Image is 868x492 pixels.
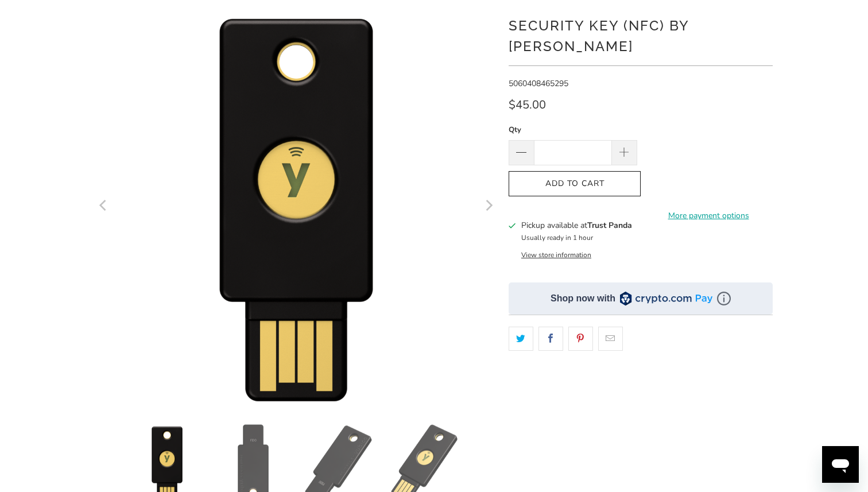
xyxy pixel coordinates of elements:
[509,97,546,113] span: $45.00
[598,327,623,351] a: Email this to a friend
[644,210,773,222] a: More payment options
[538,327,563,351] a: Share this on Facebook
[521,250,591,259] button: View store information
[509,327,533,351] a: Share this on Twitter
[95,5,113,406] button: Previous
[521,233,593,242] small: Usually ready in 1 hour
[509,123,637,136] label: Qty
[509,171,641,197] button: Add to Cart
[95,5,497,406] a: Security Key (NFC) by Yubico - Trust Panda
[822,446,859,483] iframe: Button to launch messaging window, conversation in progress
[509,371,773,409] iframe: Reviews Widget
[509,13,773,57] h1: Security Key (NFC) by [PERSON_NAME]
[509,78,568,89] span: 5060408465295
[521,219,632,231] h3: Pickup available at
[479,5,498,406] button: Next
[521,179,629,189] span: Add to Cart
[587,220,632,231] b: Trust Panda
[551,292,615,305] div: Shop now with
[568,327,593,351] a: Share this on Pinterest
